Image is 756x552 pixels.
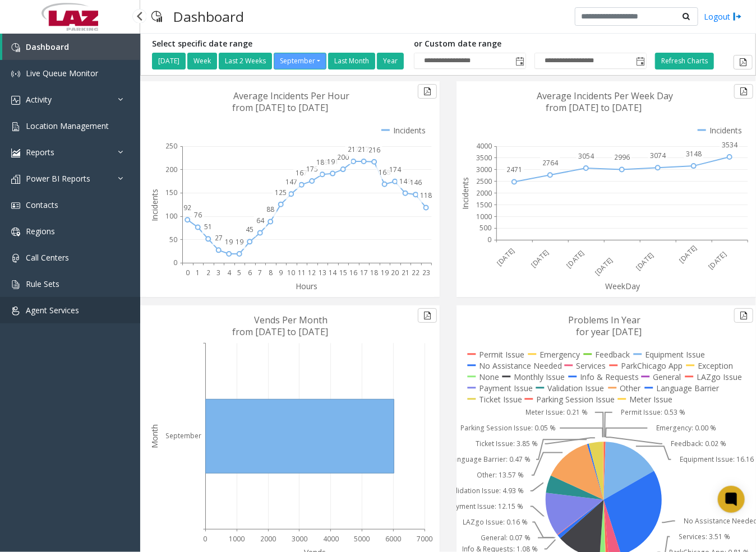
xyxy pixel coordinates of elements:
[219,53,272,69] button: Last 2 Weeks
[418,308,437,323] button: Export to pdf
[256,216,265,226] text: 64
[734,308,753,323] button: Export to pdf
[227,268,232,277] text: 4
[11,175,20,184] img: 'icon'
[480,224,491,233] text: 500
[204,222,212,231] text: 51
[298,268,306,277] text: 11
[389,165,402,174] text: 174
[204,534,208,544] text: 0
[165,141,177,151] text: 250
[349,268,357,277] text: 16
[296,168,307,178] text: 167
[448,502,523,511] text: Payment Issue: 12.15 %
[319,268,326,277] text: 13
[194,211,202,220] text: 76
[246,225,253,234] text: 45
[734,84,753,99] button: Export to pdf
[225,237,233,247] text: 19
[11,201,20,210] img: 'icon'
[254,314,328,326] text: Vends Per Month
[634,53,646,69] span: Toggle popup
[233,326,329,338] text: from [DATE] to [DATE]
[11,122,20,131] img: 'icon'
[476,212,492,221] text: 1000
[26,252,69,263] span: Call Centers
[165,432,201,441] text: September
[306,164,318,174] text: 175
[233,90,349,102] text: Average Incidents Per Hour
[269,268,273,277] text: 8
[26,94,52,105] span: Activity
[260,534,276,544] text: 2000
[546,101,642,114] text: from [DATE] to [DATE]
[579,151,595,161] text: 3054
[477,470,524,480] text: Other: 13.57 %
[216,268,220,277] text: 3
[450,454,531,464] text: Language Barrier: 0.47 %
[26,305,79,316] span: Agent Services
[377,53,404,69] button: Year
[734,55,753,69] button: Export to pdf
[169,235,177,244] text: 50
[507,165,523,175] text: 2471
[615,153,630,163] text: 2996
[704,11,742,22] a: Logout
[165,165,177,174] text: 200
[679,532,730,541] text: Services: 3.51 %
[183,203,191,212] text: 92
[11,69,20,78] img: 'icon'
[370,268,378,277] text: 18
[634,251,656,272] text: [DATE]
[526,407,588,417] text: Meter Issue: 0.21 %
[481,533,531,542] text: General: 0.07 %
[26,120,109,131] span: Location Management
[26,147,54,157] span: Reports
[11,149,20,157] img: 'icon'
[460,177,471,210] text: Incidents
[564,248,586,270] text: [DATE]
[476,141,492,151] text: 4000
[337,152,349,162] text: 200
[414,39,647,49] h5: or Custom date range
[26,200,58,210] span: Contacts
[368,145,380,155] text: 216
[463,517,528,527] text: LAZgo Issue: 0.16 %
[381,268,389,277] text: 19
[196,268,200,277] text: 1
[513,53,525,69] span: Toggle popup
[11,254,20,263] img: 'icon'
[621,407,685,417] text: Permit Issue: 0.53 %
[476,177,492,186] text: 2500
[237,268,241,277] text: 5
[722,140,739,150] text: 3534
[165,188,177,197] text: 150
[151,3,162,30] img: pageIcon
[323,534,339,544] text: 4000
[339,268,347,277] text: 15
[417,534,432,544] text: 7000
[328,53,375,69] button: Last Month
[308,268,316,277] text: 12
[26,41,69,52] span: Dashboard
[476,200,492,210] text: 1500
[279,268,283,277] text: 9
[168,3,250,30] h3: Dashboard
[152,39,405,49] h5: Select specific date range
[292,534,307,544] text: 3000
[476,188,492,198] text: 2000
[296,281,318,291] text: Hours
[651,151,667,160] text: 3074
[186,268,190,277] text: 0
[656,423,716,433] text: Emergency: 0.00 %
[248,268,252,277] text: 6
[11,43,20,52] img: 'icon'
[379,168,390,177] text: 168
[2,34,140,60] a: Dashboard
[677,243,699,265] text: [DATE]
[448,486,524,495] text: Validation Issue: 4.93 %
[543,158,559,168] text: 2764
[11,280,20,289] img: 'icon'
[149,424,160,448] text: Month
[316,157,328,167] text: 189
